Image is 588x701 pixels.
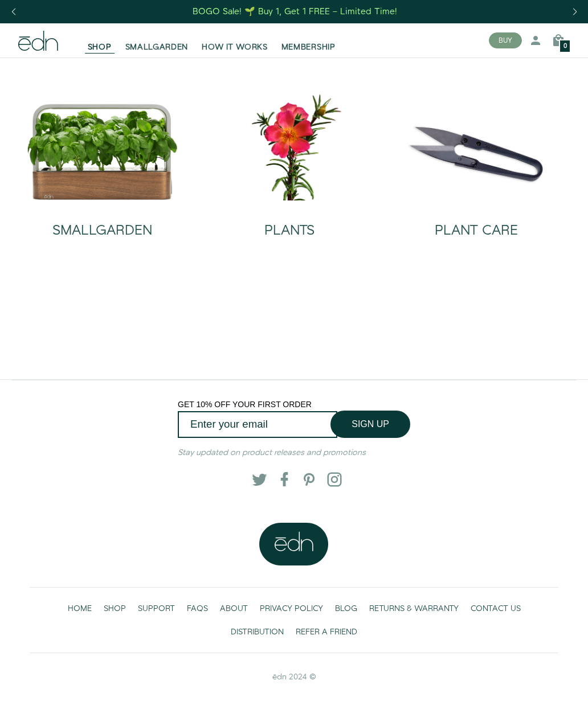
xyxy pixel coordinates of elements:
a: SMALLGARDEN [27,200,178,247]
button: SIGN UP [330,411,410,438]
a: MEMBERSHIP [275,28,342,53]
span: BLOG [335,603,357,614]
a: SUPPORT [132,597,181,620]
span: 0 [563,43,567,50]
a: SHOP [81,28,119,53]
a: ABOUT [214,597,254,620]
span: FAQS [187,603,208,614]
h2: PLANT CARE [435,223,518,238]
a: SHOP [97,597,132,620]
span: ABOUT [220,603,248,614]
a: PLANTS [205,200,374,247]
span: RETURNS & WARRANTY [369,603,459,614]
input: Enter your email [178,411,337,438]
a: DISTRIBUTION [225,620,290,643]
span: HOME [68,603,92,614]
span: ēdn 2024 © [272,671,316,683]
a: HOME [62,597,97,620]
a: PRIVACY POLICY [254,597,329,620]
a: SMALLGARDEN [119,28,195,53]
span: CONTACT US [471,603,521,614]
span: SMALLGARDEN [125,42,189,53]
span: SHOP [104,603,126,614]
a: HOW IT WORKS [195,28,274,53]
a: CONTACT US [464,597,526,620]
span: HOW IT WORKS [202,42,267,53]
a: BOGO Sale! 🌱 Buy 1, Get 1 FREE – Limited Time! [192,3,399,21]
span: SHOP [88,42,112,53]
h2: SMALLGARDEN [52,223,152,238]
span: SUPPORT [138,603,175,614]
a: REFER A FRIEND [290,620,364,643]
span: MEMBERSHIP [281,42,336,53]
a: BLOG [329,597,363,620]
a: FAQS [181,597,214,620]
a: RETURNS & WARRANTY [363,597,464,620]
div: BOGO Sale! 🌱 Buy 1, Get 1 FREE – Limited Time! [193,6,397,18]
span: DISTRIBUTION [231,626,284,638]
span: GET 10% OFF YOUR FIRST ORDER [178,400,312,409]
span: PRIVACY POLICY [260,603,323,614]
button: BUY [489,32,522,48]
span: REFER A FRIEND [296,626,357,638]
h2: PLANTS [264,223,315,238]
em: Stay updated on product releases and promotions [178,447,366,458]
a: PLANT CARE [392,200,561,247]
